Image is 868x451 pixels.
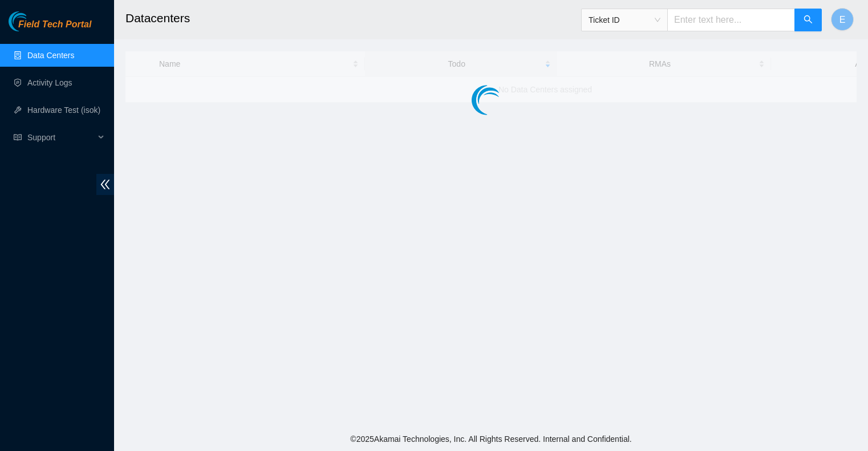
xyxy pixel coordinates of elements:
[27,105,100,115] a: Hardware Test (isok)
[667,9,795,31] input: Enter text here...
[27,126,95,149] span: Support
[27,51,74,60] a: Data Centers
[9,21,91,35] a: Akamai TechnologiesField Tech Portal
[27,78,72,87] a: Activity Logs
[839,13,846,27] span: E
[9,11,58,31] img: Akamai Technologies
[804,15,813,26] span: search
[114,427,868,451] footer: © 2025 Akamai Technologies, Inc. All Rights Reserved. Internal and Confidential.
[18,19,91,30] span: Field Tech Portal
[831,8,854,31] button: E
[14,133,22,141] span: read
[794,9,822,31] button: search
[96,174,114,195] span: double-left
[589,11,660,29] span: Ticket ID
